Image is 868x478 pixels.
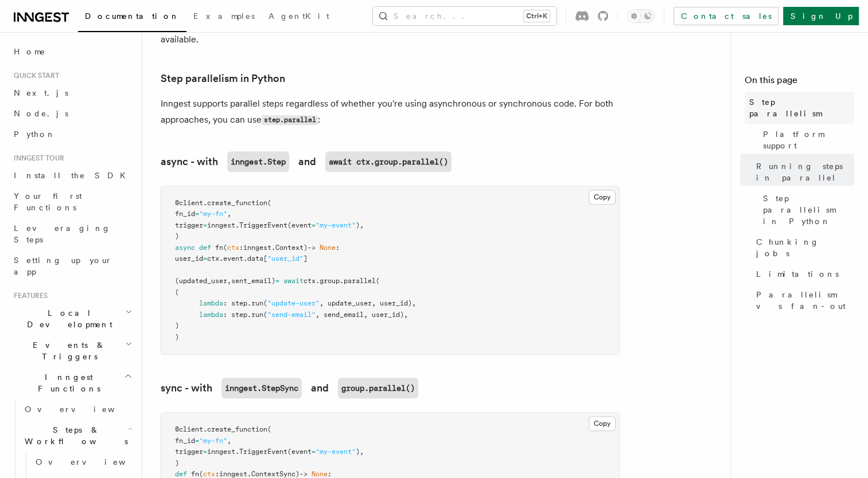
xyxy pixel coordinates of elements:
[14,171,133,180] span: Install the SDK
[175,448,203,456] span: trigger
[175,425,203,433] span: @client
[203,199,207,207] span: .
[312,470,328,478] span: None
[320,299,416,307] span: , update_user, user_id),
[251,470,299,478] span: ContextSync)
[193,11,255,21] span: Examples
[9,367,135,399] button: Inngest Functions
[9,154,64,163] span: Inngest tour
[9,165,135,186] a: Install the SDK
[783,7,859,25] a: Sign Up
[14,130,56,139] span: Python
[752,264,854,284] a: Limitations
[267,254,303,262] span: "user_id"
[752,284,854,316] a: Parallelism vs fan-out
[247,470,251,478] span: .
[223,244,227,252] span: (
[161,70,285,87] a: Step parallelism in Python
[247,254,263,262] span: data
[674,7,779,25] a: Contact sales
[175,333,179,341] span: )
[243,244,271,252] span: inngest
[175,459,179,467] span: )
[219,470,247,478] span: inngest
[287,448,312,456] span: (event
[589,190,616,205] button: Copy
[161,378,418,398] a: sync - withinngest.StepSyncandgroup.parallel()
[316,448,356,456] span: "my-event"
[524,10,550,22] kbd: Ctrl+K
[203,448,207,456] span: =
[9,124,135,144] a: Python
[175,210,195,218] span: fn_id
[756,236,854,259] span: Chunking jobs
[263,254,267,262] span: [
[14,46,46,57] span: Home
[219,254,223,262] span: .
[227,277,231,285] span: ,
[9,186,135,218] a: Your first Functions
[745,73,854,92] h4: On this page
[356,221,364,229] span: ),
[9,371,124,394] span: Inngest Functions
[203,425,207,433] span: .
[320,244,336,252] span: None
[223,299,251,307] span: : step.
[239,221,287,229] span: TriggerEvent
[239,244,243,252] span: :
[227,151,289,172] code: inngest.Step
[223,254,243,262] span: event
[14,256,112,276] span: Setting up your app
[271,244,275,252] span: .
[227,244,239,252] span: ctx
[199,244,211,252] span: def
[203,254,207,262] span: =
[340,277,344,285] span: .
[268,11,329,21] span: AgentKit
[9,83,135,103] a: Next.js
[175,199,203,207] span: @client
[262,3,336,31] a: AgentKit
[745,92,854,124] a: Step parallelism
[207,221,239,229] span: inngest.
[9,250,135,282] a: Setting up your app
[9,307,125,330] span: Local Development
[267,311,316,319] span: "send-email"
[9,335,135,367] button: Events & Triggers
[31,452,135,472] a: Overview
[239,448,287,456] span: TriggerEvent
[199,437,227,445] span: "my-fn"
[195,210,199,218] span: =
[308,244,316,252] span: ->
[316,221,356,229] span: "my-event"
[287,221,312,229] span: (event
[262,115,318,125] code: step.parallel
[320,277,340,285] span: group
[14,191,82,212] span: Your first Functions
[199,311,223,319] span: lambda
[251,311,263,319] span: run
[9,41,135,62] a: Home
[9,339,125,362] span: Events & Triggers
[20,420,135,452] button: Steps & Workflows
[336,244,340,252] span: :
[223,311,251,319] span: : step.
[199,299,223,307] span: lambda
[263,299,267,307] span: (
[627,9,655,23] button: Toggle dark mode
[758,188,854,232] a: Step parallelism in Python
[221,378,302,398] code: inngest.StepSync
[763,128,854,151] span: Platform support
[373,7,556,25] button: Search...Ctrl+K
[756,268,839,280] span: Limitations
[203,470,215,478] span: ctx
[78,3,186,32] a: Documentation
[325,151,451,172] code: await ctx.group.parallel()
[161,96,620,128] p: Inngest supports parallel steps regardless of whether you're using asynchronous or synchronous co...
[9,218,135,250] a: Leveraging Steps
[14,109,68,118] span: Node.js
[303,277,316,285] span: ctx
[20,399,135,420] a: Overview
[9,71,59,80] span: Quick start
[758,124,854,156] a: Platform support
